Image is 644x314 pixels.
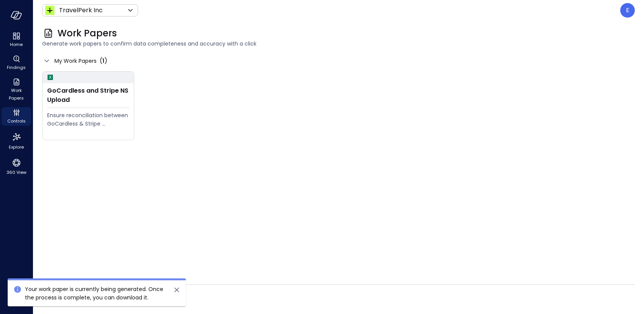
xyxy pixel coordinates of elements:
div: Findings [2,54,31,72]
div: Home [2,31,31,49]
span: Your work paper is currently being generated. Once the process is complete, you can download it. [25,285,163,301]
span: Work Papers [58,27,117,39]
span: Work Papers [5,87,28,102]
span: Home [10,41,23,48]
img: Icon [45,6,54,15]
span: Generate work papers to confirm data completeness and accuracy with a click [42,39,635,48]
p: E [626,6,629,15]
span: 360 View [7,168,26,176]
span: 1 [102,57,104,65]
div: GoCardless and Stripe NS Upload [47,86,129,105]
div: Controls [2,107,31,126]
div: Work Papers [2,77,31,103]
span: Controls [7,117,26,125]
div: Ensure reconciliation between GoCardless & Stripe transactions to NetSuite [47,111,129,128]
div: 360 View [2,156,31,177]
span: My Work Papers [54,57,97,65]
span: Explore [9,143,24,151]
button: close [172,285,181,294]
span: Findings [7,64,26,71]
div: Eleanor Yehudai [620,3,635,18]
div: ( ) [100,56,107,65]
p: TravelPerk Inc [59,6,103,15]
div: Explore [2,130,31,152]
